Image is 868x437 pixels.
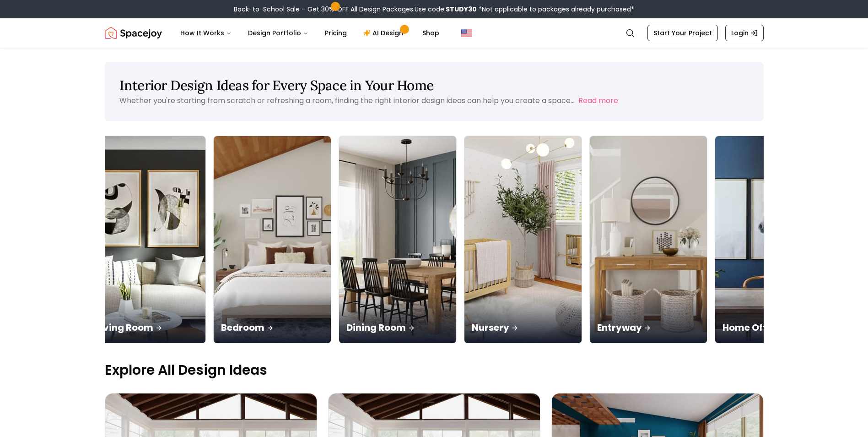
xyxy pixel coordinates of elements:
[173,24,239,42] button: How It Works
[715,136,833,344] a: Home OfficeHome Office
[346,321,449,334] p: Dining Room
[477,5,634,14] span: *Not applicable to packages already purchased*
[105,24,162,42] img: Spacejoy Logo
[88,136,206,344] a: Living RoomLiving Room
[339,136,457,344] a: Dining RoomDining Room
[88,136,205,343] img: Living Room
[214,136,331,343] img: Bedroom
[464,136,582,343] img: Nursery
[597,321,700,334] p: Entryway
[446,5,477,14] b: STUDY30
[647,25,718,41] a: Start Your Project
[96,321,198,334] p: Living Room
[589,136,707,344] a: EntrywayEntryway
[472,321,574,334] p: Nursery
[464,136,582,344] a: NurseryNursery
[119,95,575,106] p: Whether you're starting from scratch or refreshing a room, finding the right interior design idea...
[339,136,456,343] img: Dining Room
[356,24,413,42] a: AI Design
[105,362,764,378] p: Explore All Design Ideas
[221,321,323,334] p: Bedroom
[213,136,331,344] a: BedroomBedroom
[722,321,825,334] p: Home Office
[119,77,749,93] h1: Interior Design Ideas for Every Space in Your Home
[234,5,634,14] div: Back-to-School Sale – Get 30% OFF All Design Packages.
[105,24,162,42] a: Spacejoy
[173,24,447,42] nav: Main
[415,24,447,42] a: Shop
[578,95,618,106] button: Read more
[105,18,764,48] nav: Global
[590,136,707,343] img: Entryway
[318,24,354,42] a: Pricing
[415,5,477,14] span: Use code:
[461,27,472,38] img: United States
[725,25,764,41] a: Login
[715,136,832,343] img: Home Office
[241,24,316,42] button: Design Portfolio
